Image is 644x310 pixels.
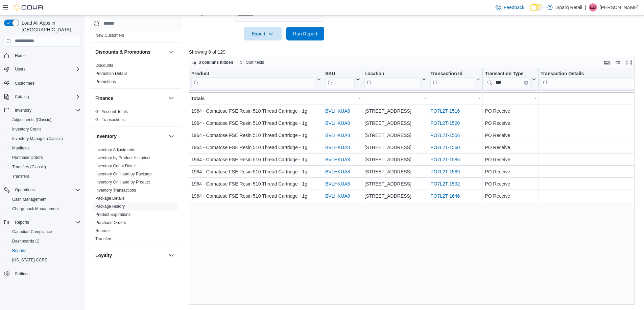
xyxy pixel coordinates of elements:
a: Customers [12,79,37,87]
a: Inventory On Hand by Product [95,180,150,185]
span: Users [12,65,80,73]
button: Operations [1,185,83,195]
a: PO7L2T-1556 [430,133,460,138]
span: Catalog [15,94,29,100]
a: Discounts [95,63,113,68]
a: Inventory On Hand by Package [95,172,152,176]
a: Promotion Details [95,71,127,76]
span: Purchase Orders [9,153,80,162]
button: Operations [12,186,38,194]
input: Dark Mode [530,4,544,11]
div: 1964 - Comatose FSE Resin 510 Thread Cartridge - 1g [191,168,321,176]
button: SKU [325,71,360,88]
div: [STREET_ADDRESS] [364,119,426,127]
a: BVLHKUA8 [325,193,350,199]
a: GL Transactions [95,117,125,122]
span: Inventory Count [12,126,41,132]
a: Purchase Orders [95,220,126,225]
span: Canadian Compliance [9,228,80,236]
button: Inventory [1,106,83,115]
div: [STREET_ADDRESS] [364,131,426,139]
span: GL Account Totals [95,109,128,114]
span: Cash Management [12,197,46,202]
a: Manifests [9,144,32,152]
a: PO7L2T-1516 [430,108,460,114]
span: Reorder [95,228,110,233]
a: Dashboards [7,236,83,246]
span: Catalog [12,93,80,101]
div: [STREET_ADDRESS] [364,192,426,200]
div: Location [364,71,421,77]
a: Reports [9,247,29,255]
button: Display options [614,58,622,66]
button: 3 columns hidden [189,58,236,66]
button: Transfers [7,172,83,181]
button: Adjustments (Classic) [7,115,83,124]
a: Purchase Orders [9,153,46,162]
a: Dashboards [9,237,42,245]
span: Inventory Count Details [95,163,138,169]
div: Transaction Type [485,71,530,77]
div: 1964 - Comatose FSE Resin 510 Thread Cartridge - 1g [191,192,321,200]
button: Reports [1,218,83,227]
div: Product [191,71,315,77]
div: Location [364,71,421,88]
span: Transfers [9,172,80,180]
a: BVLHKUA8 [325,120,350,126]
a: Package Details [95,196,125,201]
button: Transaction TypeClear input [485,71,536,88]
span: Adjustments (Classic) [9,116,80,124]
span: Transfers [95,236,112,242]
div: [STREET_ADDRESS] [364,143,426,151]
a: Inventory Count [9,125,44,133]
span: Export [248,27,278,40]
span: Transfers (Classic) [9,163,80,171]
button: Reports [7,246,83,255]
button: Customers [1,78,83,88]
span: Inventory Adjustments [95,147,135,152]
span: Washington CCRS [9,256,80,264]
span: Product Expirations [95,212,130,217]
button: Transaction Id [430,71,480,88]
h3: Inventory [95,133,117,140]
span: Manifests [9,144,80,152]
h3: Loyalty [95,252,112,259]
button: Product [191,71,321,88]
a: PO7L2T-1646 [430,193,460,199]
a: BVLHKUA8 [325,169,350,174]
div: PO Receive [485,119,536,127]
button: Run Report [286,27,324,40]
button: Manifests [7,143,83,153]
div: SKU URL [325,71,355,88]
div: Inventory [90,146,181,246]
span: Run Report [293,30,317,37]
button: Chargeback Management [7,204,83,214]
a: PO7L2T-1560 [430,145,460,150]
a: [US_STATE] CCRS [9,256,50,264]
button: Enter fullscreen [625,58,633,66]
a: Inventory Count Details [95,164,138,168]
div: - [485,94,536,103]
div: Discounts & Promotions [90,61,181,88]
span: Operations [15,187,35,193]
span: Inventory Manager (Classic) [9,135,80,143]
h3: Finance [95,95,113,102]
div: 1964 - Comatose FSE Resin 510 Thread Cartridge - 1g [191,119,321,127]
a: PO7L2T-1589 [430,169,460,174]
a: Home [12,52,28,60]
button: [US_STATE] CCRS [7,255,83,265]
div: PO Receive [485,192,536,200]
span: Users [15,66,25,72]
nav: Complex example [4,48,80,296]
a: Inventory by Product Historical [95,156,150,160]
button: Canadian Compliance [7,227,83,236]
div: 1964 - Comatose FSE Resin 510 Thread Cartridge - 1g [191,180,321,188]
a: Promotions [95,79,116,84]
div: [STREET_ADDRESS] [364,180,426,188]
div: [STREET_ADDRESS] [364,168,426,176]
div: PO Receive [485,107,536,115]
button: Transfers (Classic) [7,162,83,172]
span: Dashboards [12,238,39,244]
